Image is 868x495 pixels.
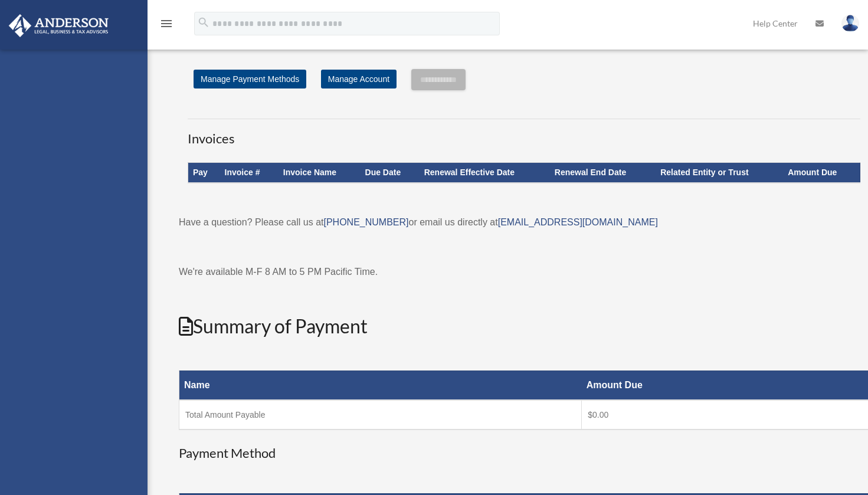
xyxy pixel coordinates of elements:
[420,163,550,183] th: Renewal Effective Date
[5,14,112,37] img: Anderson Advisors Platinum Portal
[159,17,173,31] i: menu
[159,21,173,31] a: menu
[841,15,859,32] img: User Pic
[361,163,420,183] th: Due Date
[323,217,408,227] a: [PHONE_NUMBER]
[279,163,361,183] th: Invoice Name
[188,119,860,148] h3: Invoices
[783,163,860,183] th: Amount Due
[197,16,210,29] i: search
[656,163,783,183] th: Related Entity or Trust
[194,70,306,88] a: Manage Payment Methods
[550,163,656,183] th: Renewal End Date
[179,371,582,400] th: Name
[220,163,279,183] th: Invoice #
[179,400,582,430] td: Total Amount Payable
[321,70,397,88] a: Manage Account
[188,163,220,183] th: Pay
[498,217,658,227] a: [EMAIL_ADDRESS][DOMAIN_NAME]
